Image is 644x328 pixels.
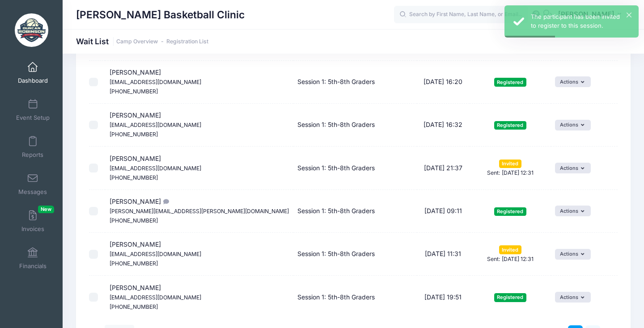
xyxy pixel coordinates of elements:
[110,251,201,257] small: [EMAIL_ADDRESS][DOMAIN_NAME]
[12,57,54,88] a: Dashboard
[293,147,417,189] td: Session 1: 5th-8th Graders
[76,4,245,25] h1: [PERSON_NAME] Basketball Clinic
[110,165,201,172] small: [EMAIL_ADDRESS][DOMAIN_NAME]
[555,206,590,216] button: Actions
[494,121,526,130] span: Registered
[293,233,417,276] td: Session 1: 5th-8th Graders
[110,131,158,138] small: [PHONE_NUMBER]
[417,276,470,318] td: [DATE] 19:51
[110,174,158,181] small: [PHONE_NUMBER]
[555,163,590,173] button: Actions
[18,77,48,84] span: Dashboard
[110,79,201,85] small: [EMAIL_ADDRESS][DOMAIN_NAME]
[19,262,47,270] span: Financials
[555,76,590,87] button: Actions
[417,61,470,104] td: [DATE] 16:20
[417,104,470,147] td: [DATE] 16:32
[293,61,417,104] td: Session 1: 5th-8th Graders
[487,169,534,176] small: Sent: [DATE] 12:31
[494,78,526,86] span: Registered
[12,168,54,200] a: Messages
[627,13,631,17] button: ×
[110,68,201,95] span: [PERSON_NAME]
[110,88,158,95] small: [PHONE_NUMBER]
[110,217,158,224] small: [PHONE_NUMBER]
[110,198,289,224] span: [PERSON_NAME]
[110,240,201,267] span: [PERSON_NAME]
[21,225,44,233] span: Invoices
[166,38,208,45] a: Registration List
[394,6,528,24] input: Search by First Name, Last Name, or Email...
[494,293,526,302] span: Registered
[494,207,526,216] span: Registered
[417,233,470,276] td: [DATE] 11:31
[110,208,289,214] small: [PERSON_NAME][EMAIL_ADDRESS][PERSON_NAME][DOMAIN_NAME]
[22,151,43,159] span: Reports
[110,111,201,138] span: [PERSON_NAME]
[110,155,201,181] span: [PERSON_NAME]
[12,131,54,163] a: Reports
[552,4,631,25] button: [PERSON_NAME]
[38,206,54,213] span: New
[293,104,417,147] td: Session 1: 5th-8th Graders
[555,120,590,130] button: Actions
[18,188,47,196] span: Messages
[110,122,201,128] small: [EMAIL_ADDRESS][DOMAIN_NAME]
[12,206,54,237] a: InvoicesNew
[110,294,201,301] small: [EMAIL_ADDRESS][DOMAIN_NAME]
[499,245,521,254] span: Invited
[110,260,158,267] small: [PHONE_NUMBER]
[555,292,590,303] button: Actions
[161,199,168,205] i: Thank you!
[110,284,201,310] span: [PERSON_NAME]
[417,190,470,233] td: [DATE] 09:11
[15,13,48,47] img: Duncan Robinson Basketball Clinic
[12,94,54,126] a: Event Setup
[293,190,417,233] td: Session 1: 5th-8th Graders
[555,249,590,260] button: Actions
[293,276,417,318] td: Session 1: 5th-8th Graders
[12,243,54,274] a: Financials
[417,147,470,189] td: [DATE] 21:37
[116,38,158,45] a: Camp Overview
[499,160,521,168] span: Invited
[76,37,208,46] h1: Wait List
[487,256,534,262] small: Sent: [DATE] 12:31
[531,13,631,30] div: The participant has been invited to register to this session.
[16,114,50,122] span: Event Setup
[110,303,158,310] small: [PHONE_NUMBER]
